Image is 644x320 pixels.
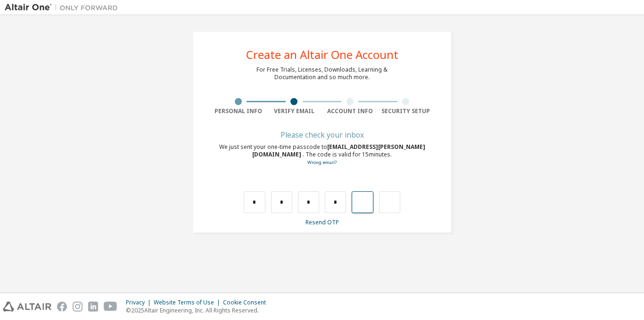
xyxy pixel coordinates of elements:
[154,299,223,306] div: Website Terms of Use
[5,3,123,12] img: Altair One
[3,302,51,312] img: altair_logo.svg
[104,302,117,312] img: youtube.svg
[322,107,378,115] div: Account Info
[266,107,322,115] div: Verify Email
[57,302,67,312] img: facebook.svg
[126,306,272,314] p: © 2025 Altair Engineering, Inc. All Rights Reserved.
[252,143,425,158] span: [EMAIL_ADDRESS][PERSON_NAME][DOMAIN_NAME]
[246,49,398,60] div: Create an Altair One Account
[256,66,388,81] div: For Free Trials, Licenses, Downloads, Learning & Documentation and so much more.
[223,299,272,306] div: Cookie Consent
[88,302,98,312] img: linkedin.svg
[210,143,434,166] div: We just sent your one-time passcode to . The code is valid for 15 minutes.
[126,299,154,306] div: Privacy
[305,218,339,226] a: Resend OTP
[378,107,434,115] div: Security Setup
[307,159,337,165] a: Go back to the registration form
[210,132,434,138] div: Please check your inbox
[210,107,266,115] div: Personal Info
[73,302,83,312] img: instagram.svg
